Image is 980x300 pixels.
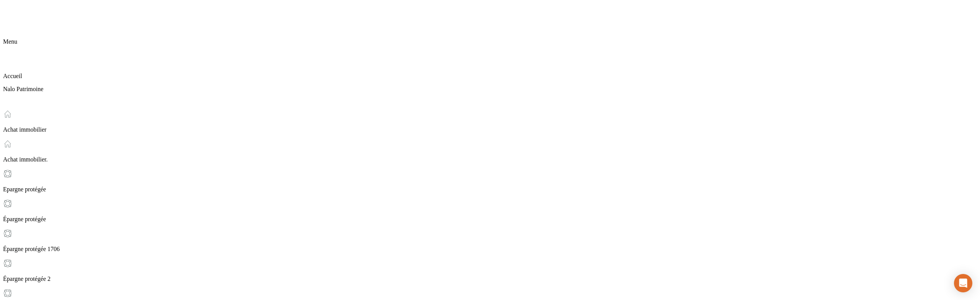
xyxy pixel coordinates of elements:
p: Nalo Patrimoine [3,86,977,93]
div: Epargne protégée [3,169,977,193]
div: Accueil [3,56,977,80]
div: Épargne protégée 1706 [3,229,977,253]
div: Achat immobilier [3,109,977,133]
p: Achat immobilier. [3,156,977,163]
p: Achat immobilier [3,126,977,133]
span: Menu [3,38,17,45]
p: Épargne protégée 2 [3,276,977,282]
div: Épargne protégée [3,199,977,223]
p: Accueil [3,73,977,80]
div: Achat immobilier. [3,139,977,163]
div: Open Intercom Messenger [954,274,972,292]
div: Épargne protégée 2 [3,259,977,282]
p: Epargne protégée [3,186,977,193]
p: Épargne protégée 1706 [3,246,977,253]
p: Épargne protégée [3,216,977,223]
